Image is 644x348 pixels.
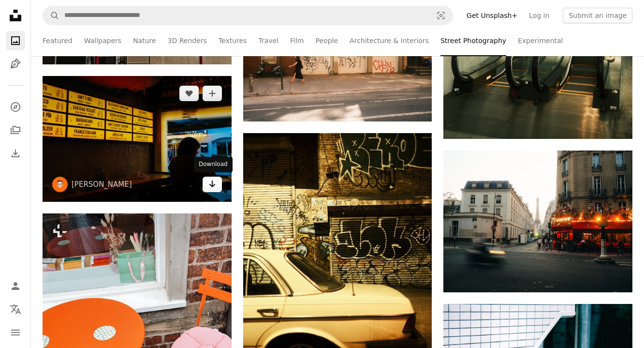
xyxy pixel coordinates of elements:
a: Featured [43,25,73,56]
a: Film [290,25,304,56]
a: Home — Unsplash [6,6,25,27]
button: Language [6,300,25,319]
a: Download History [6,144,25,163]
form: Find visuals sitewide [43,6,453,25]
a: People [316,25,338,56]
div: Download [194,157,233,172]
a: Experimental [518,25,563,56]
button: Submit an image [563,8,632,23]
button: Menu [6,323,25,342]
button: Visual search [429,6,453,25]
a: Orange bistro set with striped cushion outside cafe [43,335,232,344]
img: Go to Adrien Olichon's profile [52,177,68,192]
a: Textures [219,25,247,56]
a: Collections [6,121,25,140]
img: Eiffel tower visible from a parisian street cafe. [443,151,632,292]
a: Log in / Sign up [6,276,25,296]
button: Search Unsplash [43,6,59,25]
a: Eiffel tower visible from a parisian street cafe. [443,217,632,226]
a: [PERSON_NAME] [72,180,132,189]
button: Like [179,86,199,101]
a: Illustrations [6,54,25,74]
a: Wallpapers [84,25,121,56]
img: Illuminated menu board above a bar counter [43,76,232,202]
a: Vintage car parked against graffiti-covered wall at night [243,271,432,279]
a: Illuminated menu board above a bar counter [43,134,232,143]
a: Get Unsplash+ [461,8,523,23]
a: Log in [523,8,555,23]
a: Explore [6,97,25,117]
a: Nature [133,25,156,56]
a: Photos [6,31,25,50]
a: 3D Renders [168,25,207,56]
button: Add to Collection [203,86,222,101]
a: Download [203,177,222,192]
a: Travel [258,25,278,56]
a: Woman walks past graffiti-covered garage doors [243,54,432,63]
a: Architecture & Interiors [350,25,429,56]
